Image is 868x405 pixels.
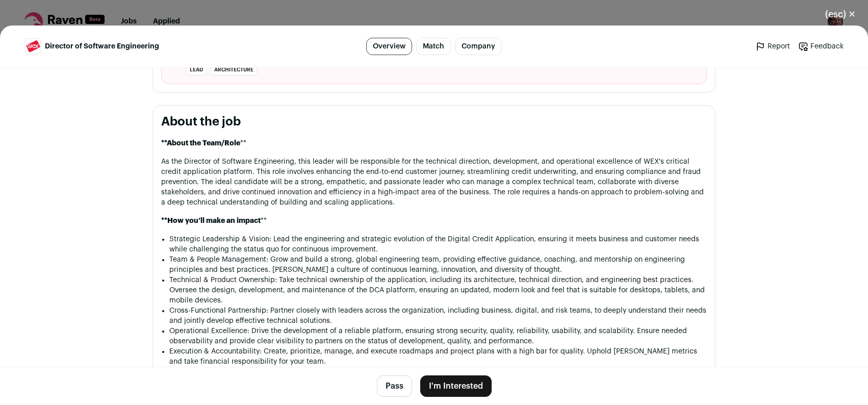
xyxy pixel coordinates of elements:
a: Company [455,38,502,55]
strong: **How you’ll make an impact [161,217,261,224]
li: lead [186,64,207,75]
li: Team & People Management: Grow and build a strong, global engineering team, providing effective g... [169,255,707,275]
a: Overview [366,38,412,55]
h2: About the job [161,114,707,130]
a: Report [755,41,790,52]
li: Execution & Accountability: Create, prioritize, manage, and execute roadmaps and project plans wi... [169,346,707,367]
button: Close modal [813,3,868,26]
li: Operational Excellence: Drive the development of a reliable platform, ensuring strong security, q... [169,326,707,346]
img: 6ab67cd2cf17fd0d0cc382377698315955706a931088c98580e57bcffc808660.jpg [25,40,40,53]
li: Strategic Leadership & Vision: Lead the engineering and strategic evolution of the Digital Credit... [169,234,707,255]
span: Director of Software Engineering [45,41,159,52]
button: Pass [377,375,412,397]
li: Technical & Product Ownership: Take technical ownership of the application, including its archite... [169,275,707,306]
button: I'm Interested [420,375,492,397]
li: architecture [211,64,257,75]
li: Cross-Functional Partnership: Partner closely with leaders across the organization, including bus... [169,306,707,326]
p: As the Director of Software Engineering, this leader will be responsible for the technical direct... [161,157,707,208]
strong: **About the Team/Role [161,140,240,147]
a: Feedback [798,41,844,52]
a: Match [416,38,451,55]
